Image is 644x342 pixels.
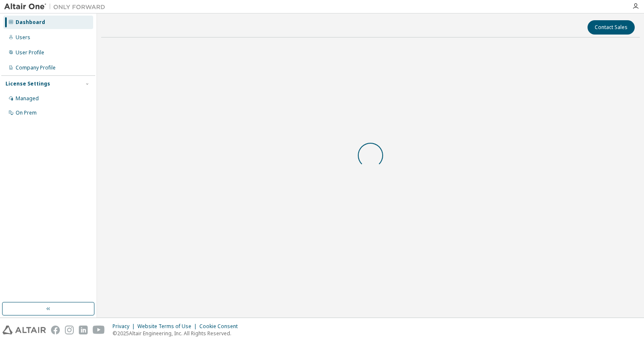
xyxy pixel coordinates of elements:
img: instagram.svg [65,326,74,334]
div: Managed [16,95,39,102]
div: Privacy [113,323,137,330]
img: youtube.svg [93,326,105,334]
div: License Settings [5,80,50,87]
p: © 2025 Altair Engineering, Inc. All Rights Reserved. [113,330,243,337]
img: linkedin.svg [79,326,88,334]
div: Website Terms of Use [137,323,199,330]
div: Company Profile [16,64,56,71]
div: On Prem [16,110,37,116]
img: Altair One [4,3,110,11]
div: Dashboard [16,19,45,26]
img: facebook.svg [51,326,60,334]
div: User Profile [16,49,44,56]
img: altair_logo.svg [3,326,46,334]
div: Cookie Consent [199,323,243,330]
button: Contact Sales [588,20,635,35]
div: Users [16,34,30,41]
